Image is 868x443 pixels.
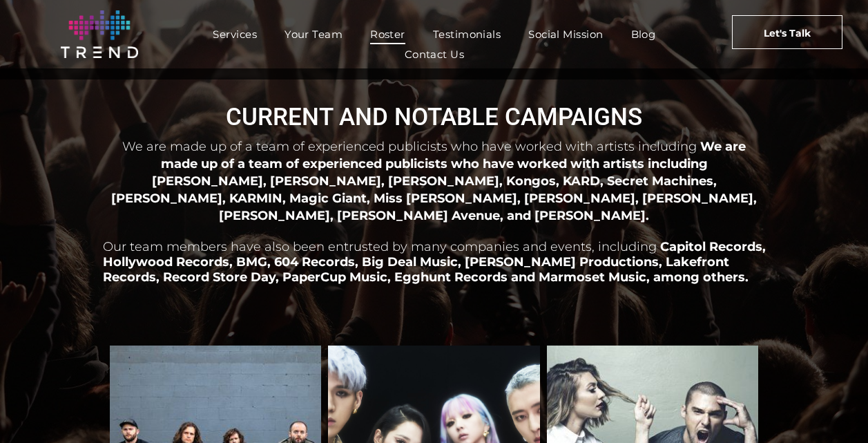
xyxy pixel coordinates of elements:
a: Testimonials [419,24,514,44]
a: Your Team [271,24,356,44]
span: Capitol Records, Hollywood Records, BMG, 604 Records, Big Deal Music, [PERSON_NAME] Productions, ... [103,239,766,285]
a: Social Mission [514,24,617,44]
span: Let's Talk [764,16,811,50]
a: Let's Talk [732,15,843,49]
a: Roster [356,24,419,44]
span: We are made up of a team of experienced publicists who have worked with artists including [122,139,697,154]
a: Blog [617,24,670,44]
img: logo [61,10,138,58]
a: Contact Us [391,44,479,64]
span: CURRENT AND NOTABLE CAMPAIGNS [226,103,642,131]
span: Our team members have also been entrusted by many companies and events, including [103,239,657,254]
iframe: Chat Widget [799,377,868,443]
a: Services [199,24,271,44]
span: We are made up of a team of experienced publicists who have worked with artists including [PERSON... [111,139,757,223]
